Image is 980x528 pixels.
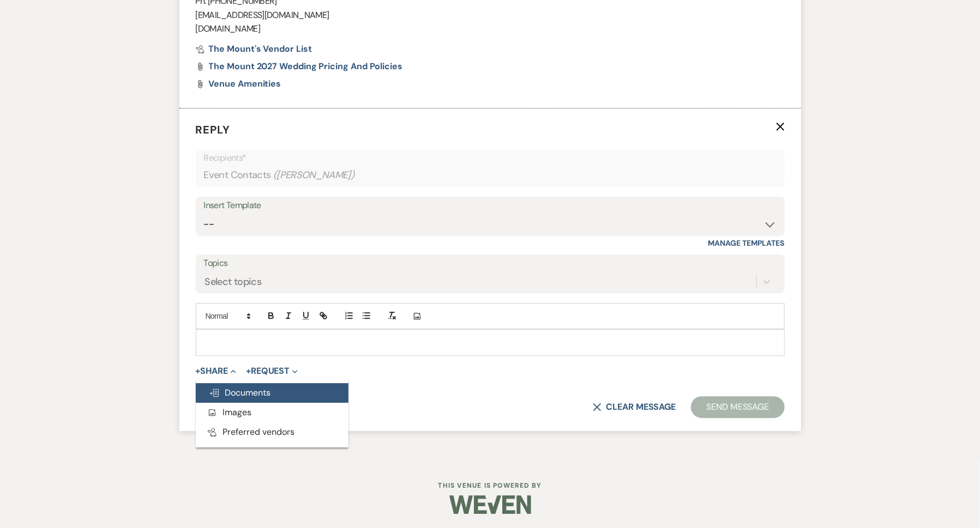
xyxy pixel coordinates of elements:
[204,256,777,271] label: Topics
[204,165,777,186] div: Event Contacts
[196,9,329,21] span: [EMAIL_ADDRESS][DOMAIN_NAME]
[207,406,252,418] span: Images
[691,396,784,418] button: Send Message
[204,198,777,214] div: Insert Template
[209,62,403,71] a: The Mount 2027 Wedding Pricing and Policies
[196,45,312,53] a: The Mount's Vendor List
[708,238,785,248] a: Manage Templates
[273,168,355,183] span: ( [PERSON_NAME] )
[196,403,348,422] button: Images
[209,80,281,88] a: Venue Amenities
[196,367,201,375] span: +
[246,367,251,375] span: +
[204,151,777,165] p: Recipients*
[209,60,403,72] span: The Mount 2027 Wedding Pricing and Policies
[593,403,676,411] button: Clear message
[196,422,348,442] button: Preferred vendors
[209,387,271,398] span: Documents
[246,367,298,375] button: Request
[196,367,237,375] button: Share
[449,485,531,524] img: Weven Logo
[209,78,281,89] span: Venue Amenities
[196,383,348,403] button: Documents
[209,43,312,54] span: The Mount's Vendor List
[196,23,261,34] span: [DOMAIN_NAME]
[196,123,231,137] span: Reply
[205,275,262,289] div: Select topics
